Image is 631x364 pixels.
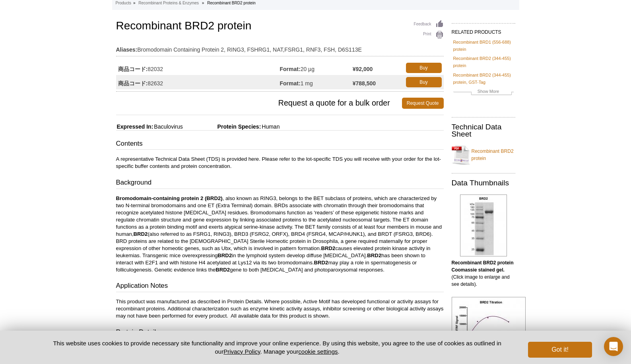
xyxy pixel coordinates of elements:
[453,55,514,69] a: Recombinant BRD2 (344-455) protein
[414,31,444,39] a: Print
[406,63,442,73] a: Buy
[367,252,381,258] strong: BRD2
[452,143,515,167] a: Recombinant BRD2 protein
[116,178,444,189] h3: Background
[604,337,623,356] div: Open Intercom Messenger
[280,61,353,75] td: 20 µg
[133,1,136,5] li: »
[353,80,376,87] strong: ¥788,500
[202,1,204,5] li: »
[452,259,515,288] p: (Click image to enlarge and see details).
[216,267,230,273] strong: BRD2
[116,75,280,89] td: 82632
[460,195,507,256] img: Recombinant BRD2 protein Coomassie gel
[116,41,444,54] td: Bromodomain Containing Protein 2, RING3, FSHRG1, NAT,FSRG1, RNF3, FSH, D6S113E
[116,195,444,273] p: , also known as RING3, belongs to the BET subclass of proteins, which are characterized by two N-...
[280,75,353,89] td: 1 mg
[321,245,336,251] strong: BRD2
[116,46,138,53] strong: Aliases:
[118,65,148,73] strong: 商品コード:
[314,260,328,266] strong: BRD2
[453,88,514,97] a: Show More
[414,20,444,29] a: Feedback
[116,123,153,130] span: Expressed In:
[406,77,442,87] a: Buy
[280,65,301,73] strong: Format:
[116,61,280,75] td: 82032
[207,1,256,5] li: Recombinant BRD2 protein
[116,327,444,339] h3: Protein Details
[452,297,526,352] img: Recombinant BDR2 HTRF activity assay
[134,231,148,237] strong: BRD2
[118,80,148,87] strong: 商品コード:
[116,139,444,150] h3: Contents
[153,123,183,130] span: Baculovirus
[116,98,402,109] span: Request a quote for a bulk order
[453,39,514,53] a: Recombinant BRD1 (556-688) protein
[184,123,261,130] span: Protein Species:
[298,348,338,355] button: cookie settings
[280,80,301,87] strong: Format:
[116,195,223,201] strong: Bromodomain-containing protein 2 (BRD2)
[353,65,373,73] strong: ¥92,000
[116,298,444,320] p: This product was manufactured as described in Protein Details. Where possible, Active Motif has d...
[116,20,444,33] h1: Recombinant BRD2 protein
[261,123,280,130] span: Human
[452,123,515,138] h2: Technical Data Sheet
[116,281,444,292] h3: Application Notes
[217,252,232,258] strong: BRD2
[116,156,444,170] p: A representative Technical Data Sheet (TDS) is provided here. Please refer to the lot-specific TD...
[452,179,515,187] h2: Data Thumbnails
[452,260,514,273] b: Recombinant BRD2 protein Coomassie stained gel.
[223,348,260,355] a: Privacy Policy
[453,71,514,86] a: Recombinant BRD2 (344-455) protein, GST-Tag
[39,339,515,356] p: This website uses cookies to provide necessary site functionality and improve your online experie...
[402,98,444,109] a: Request Quote
[528,342,592,358] button: Got it!
[452,23,515,37] h2: RELATED PRODUCTS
